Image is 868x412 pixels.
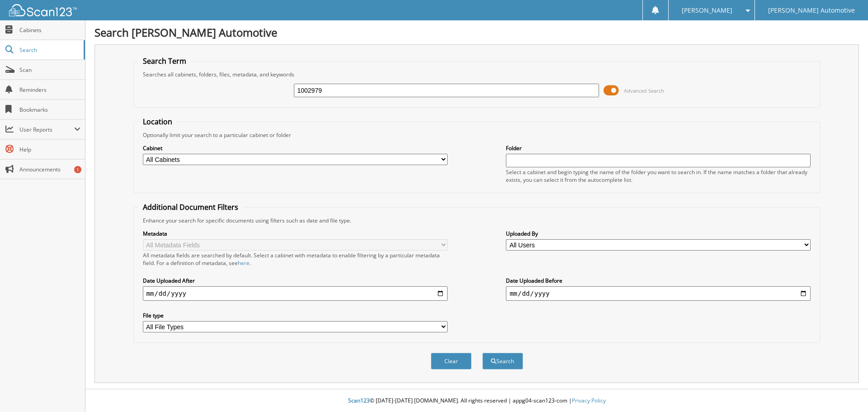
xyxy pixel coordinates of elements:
[74,166,81,173] div: 1
[143,277,448,284] label: Date Uploaded After
[624,87,664,94] span: Advanced Search
[19,26,80,34] span: Cabinets
[138,71,816,78] div: Searches all cabinets, folders, files, metadata, and keywords
[19,106,80,114] span: Bookmarks
[138,202,243,212] legend: Additional Document Filters
[143,251,448,267] div: All metadata fields are searched by default. Select a cabinet with metadata to enable filtering b...
[138,56,191,66] legend: Search Term
[138,217,816,224] div: Enhance your search for specific documents using filters such as date and file type.
[348,397,370,404] span: Scan123
[768,8,855,13] span: [PERSON_NAME] Automotive
[506,230,811,237] label: Uploaded By
[572,397,606,404] a: Privacy Policy
[506,286,811,301] input: end
[143,230,448,237] label: Metadata
[506,168,811,184] div: Select a cabinet and begin typing the name of the folder you want to search in. If the name match...
[143,286,448,301] input: start
[94,25,859,40] h1: Search [PERSON_NAME] Automotive
[19,46,79,54] span: Search
[138,131,816,139] div: Optionally limit your search to a particular cabinet or folder
[143,144,448,152] label: Cabinet
[506,144,811,152] label: Folder
[19,66,80,74] span: Scan
[238,259,250,267] a: here
[85,390,868,412] div: © [DATE]-[DATE] [DOMAIN_NAME]. All rights reserved | appg04-scan123-com |
[19,146,80,153] span: Help
[506,277,811,284] label: Date Uploaded Before
[482,353,523,369] button: Search
[9,4,77,16] img: scan123-logo-white.svg
[19,126,74,133] span: User Reports
[682,8,732,13] span: [PERSON_NAME]
[19,86,80,94] span: Reminders
[143,312,448,319] label: File type
[138,117,177,127] legend: Location
[823,369,868,412] iframe: Chat Widget
[431,353,472,369] button: Clear
[19,166,80,173] span: Announcements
